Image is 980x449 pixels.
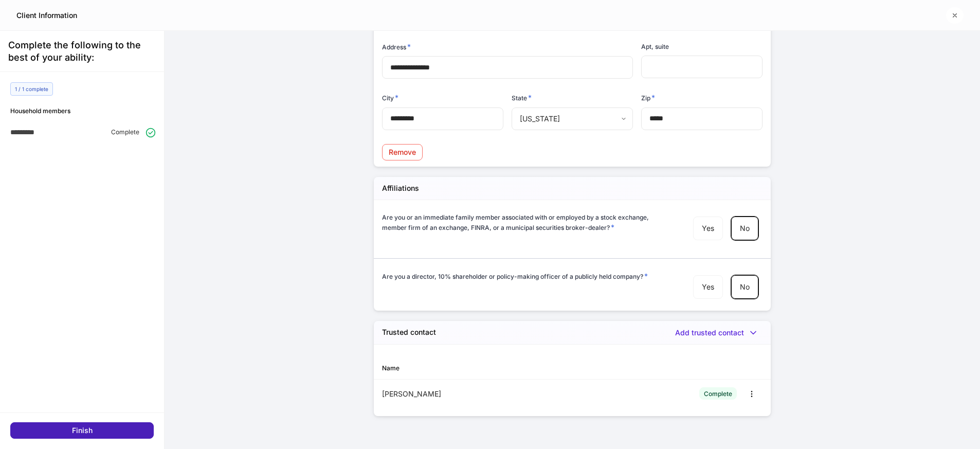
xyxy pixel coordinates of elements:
h5: Affiliations [382,183,419,193]
h5: Client Information [16,10,77,21]
div: Name [382,363,572,373]
div: Complete [704,389,732,399]
h6: Are you or an immediate family member associated with or employed by a stock exchange, member fir... [382,212,668,232]
div: Complete the following to the best of your ability: [8,39,156,64]
h6: City [382,93,398,103]
h6: Address [382,42,411,52]
button: Remove [382,144,423,160]
div: Finish [72,427,93,434]
h6: Zip [641,93,655,103]
h6: State [512,93,532,103]
div: [US_STATE] [512,107,632,130]
h5: Trusted contact [382,327,436,337]
h6: Apt, suite [641,42,669,51]
h6: Household members [10,106,164,116]
div: 1 / 1 complete [10,82,53,96]
div: Remove [389,149,416,156]
p: Complete [111,128,139,136]
div: [PERSON_NAME] [382,389,572,399]
button: Add trusted contact [675,328,763,338]
button: Finish [10,422,154,439]
h6: Are you a director, 10% shareholder or policy-making officer of a publicly held company? [382,271,648,281]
